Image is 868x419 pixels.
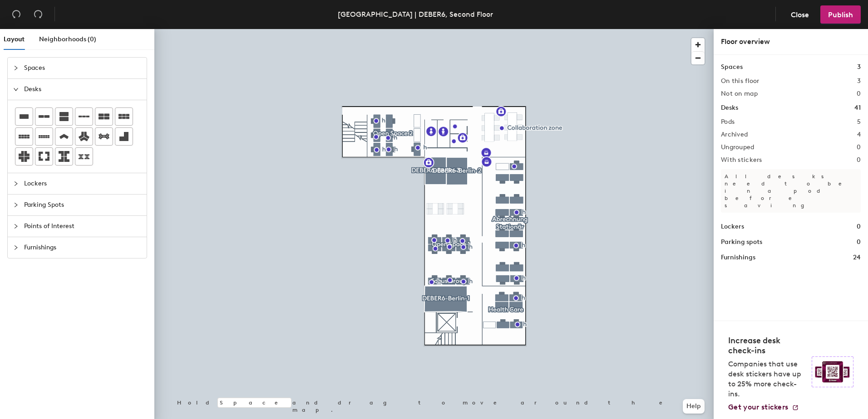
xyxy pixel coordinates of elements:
[721,144,755,151] h2: Ungrouped
[728,403,788,411] span: Get your stickers
[13,202,19,208] span: collapsed
[721,253,755,263] h1: Furnishings
[683,399,705,414] button: Help
[783,5,817,24] button: Close
[857,237,861,247] h1: 0
[721,62,743,72] h1: Spaces
[13,65,19,71] span: collapsed
[721,169,861,213] p: All desks need to be in a pod before saving
[721,78,759,85] h2: On this floor
[721,118,735,126] h2: Pods
[857,118,861,126] h2: 5
[39,35,96,43] span: Neighborhoods (0)
[4,35,25,43] span: Layout
[24,58,141,78] span: Spaces
[24,173,141,194] span: Lockers
[828,10,853,19] span: Publish
[24,79,141,100] span: Desks
[857,156,861,164] h2: 0
[728,359,806,399] p: Companies that use desk stickers have up to 25% more check-ins.
[812,356,853,387] img: Sticker logo
[853,253,861,263] h1: 24
[857,90,861,97] h2: 0
[857,62,861,72] h1: 3
[24,237,141,258] span: Furnishings
[857,222,861,232] h1: 0
[13,181,19,186] span: collapsed
[721,103,738,113] h1: Desks
[791,10,809,19] span: Close
[24,195,141,215] span: Parking Spots
[721,156,762,164] h2: With stickers
[857,78,861,85] h2: 3
[728,403,799,412] a: Get your stickers
[13,224,19,229] span: collapsed
[857,144,861,151] h2: 0
[338,9,493,20] div: [GEOGRAPHIC_DATA] | DEBER6, Second Floor
[13,245,19,250] span: collapsed
[721,90,758,97] h2: Not on map
[7,5,25,24] button: Undo (⌘ + Z)
[854,103,861,113] h1: 41
[820,5,861,24] button: Publish
[13,87,19,92] span: expanded
[721,222,744,232] h1: Lockers
[728,336,806,356] h4: Increase desk check-ins
[721,131,748,138] h2: Archived
[24,216,141,237] span: Points of Interest
[29,5,47,24] button: Redo (⌘ + ⇧ + Z)
[857,131,861,138] h2: 4
[721,36,861,47] div: Floor overview
[721,237,762,247] h1: Parking spots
